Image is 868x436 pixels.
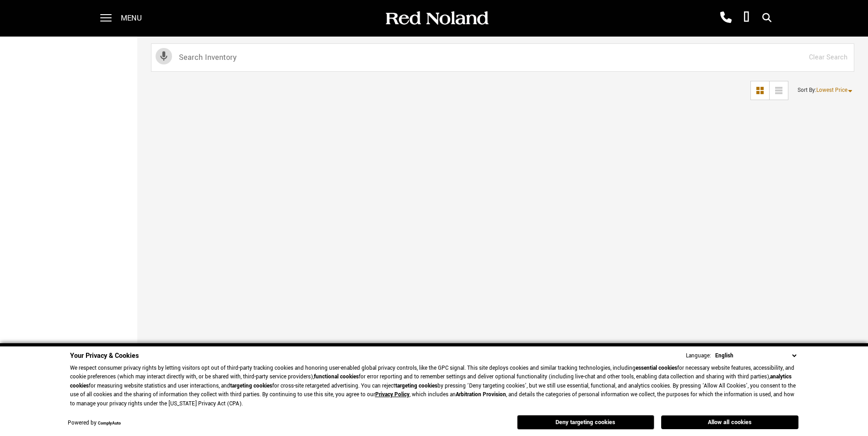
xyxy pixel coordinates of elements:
[517,415,654,430] button: Deny targeting cookies
[395,382,437,390] strong: targeting cookies
[230,382,272,390] strong: targeting cookies
[70,351,139,361] span: Your Privacy & Cookies
[816,86,847,94] span: Lowest Price
[456,391,506,399] strong: Arbitration Provision
[68,420,121,426] div: Powered by
[661,415,798,429] button: Allow all cookies
[713,351,798,361] select: Language Select
[798,86,816,94] span: Sort By :
[98,420,121,426] a: ComplyAuto
[314,373,359,381] strong: functional cookies
[375,391,410,399] a: Privacy Policy
[70,364,798,409] p: We respect consumer privacy rights by letting visitors opt out of third-party tracking cookies an...
[384,11,489,27] img: Red Noland Auto Group
[156,48,172,64] svg: Click to toggle on voice search
[151,43,854,72] input: Search Inventory
[636,364,677,372] strong: essential cookies
[686,353,711,359] div: Language:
